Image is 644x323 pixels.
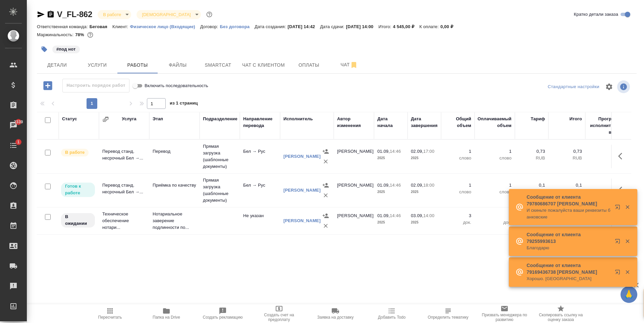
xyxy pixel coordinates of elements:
td: Перевод станд. несрочный Бел →... [99,179,149,202]
div: Исполнитель [283,116,313,122]
p: В ожидании [65,213,91,227]
div: Автор изменения [337,116,371,129]
p: 3 [444,212,471,219]
p: 2025 [411,189,438,195]
p: 78% [75,32,86,37]
td: Бел → Рус [240,179,280,202]
p: Дата создания: [255,24,287,29]
p: 01.09, [377,183,390,188]
p: 3 [478,212,512,219]
p: Итого: [378,24,393,29]
div: Исполнитель может приступить к работе [60,182,96,198]
p: 2025 [377,219,404,226]
div: В работе [98,10,131,19]
div: Подразделение [203,116,237,122]
div: Исполнитель назначен, приступать к работе пока рано [60,212,96,228]
button: Удалить [321,190,331,200]
button: Добавить работу [39,79,57,92]
span: Настроить таблицу [601,79,617,95]
p: Без договора [220,24,255,29]
p: 2025 [377,189,404,195]
span: под нот [52,46,80,52]
p: 2025 [411,219,438,226]
p: RUB [518,155,545,161]
p: 0,00 ₽ [440,24,458,29]
p: 0,1 [518,182,545,189]
p: 1 [444,148,471,155]
button: Закрыть [621,204,634,210]
a: [PERSON_NAME] [283,188,321,193]
a: [PERSON_NAME] [283,154,321,159]
a: Без договора [220,23,255,29]
button: Открыть в новой вкладке [611,235,627,251]
span: Smartcat [202,61,234,69]
p: Маржинальность: [37,32,75,37]
button: Закрыть [621,238,634,244]
span: из 1 страниц [170,99,198,109]
div: Оплачиваемый объем [478,116,512,129]
p: Клиент: [112,24,130,29]
div: В работе [137,10,201,19]
p: [DATE] 14:00 [346,24,379,29]
span: Чат [333,61,365,69]
p: 1 [478,182,512,189]
p: Перевод [153,148,196,155]
p: Сообщение от клиента 79255993613 [527,231,610,245]
button: [DEMOGRAPHIC_DATA] [140,12,193,17]
a: [PERSON_NAME] [283,218,321,223]
span: 1 [13,139,23,145]
span: Включить последовательность [145,82,208,89]
p: 17:00 [423,149,434,154]
p: Сообщение от клиента 79780686707 [PERSON_NAME] [527,194,610,207]
p: Ответственная команда: [37,24,90,29]
p: 2025 [411,155,438,161]
div: Дата начала [377,116,404,129]
p: Беговая [90,24,112,29]
div: split button [546,82,601,92]
p: Хорошо. [GEOGRAPHIC_DATA] [527,275,610,282]
p: И скиньте пожалуйста ваши реквезиты банковские [527,207,610,220]
span: Оплаты [293,61,325,69]
p: 02.09, [411,183,423,188]
p: Физическое лицо (Входящие) [130,24,200,29]
a: Физическое лицо (Входящие) [130,23,200,29]
button: Здесь прячутся важные кнопки [614,182,630,198]
td: Бел → Рус [240,145,280,168]
button: 840.00 RUB; [86,30,95,39]
button: Открыть в новой вкладке [611,265,627,281]
a: V_FL-862 [57,10,92,19]
button: Скопировать ссылку для ЯМессенджера [37,10,45,18]
p: Дата сдачи: [320,24,346,29]
p: 14:00 [423,213,434,218]
span: Услуги [81,61,113,69]
div: Тариф [531,116,545,122]
span: Посмотреть информацию [617,80,631,93]
p: #под нот [56,46,76,53]
button: Добавить тэг [37,42,52,57]
div: Дата завершения [411,116,438,129]
td: Прямая загрузка (шаблонные документы) [200,174,240,207]
p: 14:46 [390,183,401,188]
p: Благодарю [527,245,610,251]
p: 02.09, [411,149,423,154]
p: 18:00 [423,183,434,188]
p: 14:46 [390,149,401,154]
td: [PERSON_NAME] [334,179,374,202]
p: Договор: [200,24,220,29]
p: 14:46 [390,213,401,218]
p: [DATE] 14:42 [288,24,320,29]
p: 01.09, [377,149,390,154]
p: слово [478,189,512,195]
p: док. [478,219,512,226]
a: 2339 [2,117,25,134]
td: Не указан [240,209,280,233]
button: Удалить [321,156,331,167]
button: Открыть в новой вкладке [611,200,627,216]
p: 0,1 [552,182,582,189]
p: 4 545,00 ₽ [393,24,420,29]
button: Здесь прячутся важные кнопки [614,148,630,164]
div: Общий объем [444,116,471,129]
button: В работе [101,12,123,17]
button: Назначить [321,146,331,156]
div: Направление перевода [243,116,277,129]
